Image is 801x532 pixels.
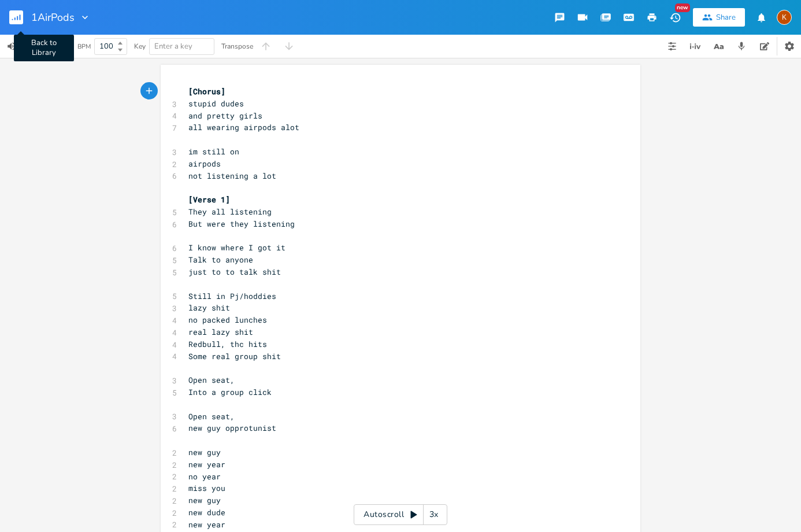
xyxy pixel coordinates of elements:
div: Transpose [221,43,253,50]
span: airpods [188,158,221,169]
span: new year [188,519,225,530]
span: new guy [188,495,221,505]
span: Still in Pj/hoddies [188,291,276,301]
span: no year [188,471,221,482]
span: just to to talk shit [188,267,281,277]
button: Back to Library [9,3,32,31]
span: and pretty girls [188,110,262,121]
div: BPM [77,43,91,50]
span: real lazy shit [188,327,253,337]
span: But were they listening [188,219,295,229]
span: lazy shit [188,302,230,313]
span: 1AirPods [31,12,75,23]
span: I know where I got it [188,242,285,253]
span: Some real group shit [188,351,281,361]
div: Share [716,12,736,23]
span: [Verse 1] [188,194,230,205]
span: all wearing airpods alot [188,122,299,132]
button: K [777,4,792,31]
span: new guy [188,447,221,457]
button: New [663,7,687,28]
span: new guy opprotunist [188,423,276,433]
span: They all listening [188,206,272,217]
span: new year [188,459,225,470]
span: miss you [188,483,225,493]
span: Talk to anyone [188,254,253,265]
div: Key [134,43,146,50]
span: not listening a lot [188,171,276,181]
span: im still on [188,146,239,157]
div: Autoscroll [354,504,447,525]
span: [Chorus] [188,86,225,97]
span: Redbull, thc hits [188,339,267,349]
div: 3x [424,504,444,525]
span: stupid dudes [188,98,244,109]
span: Open seat, [188,411,235,422]
span: no packed lunches [188,315,267,325]
div: Kat [777,10,792,25]
div: New [675,3,690,12]
span: Enter a key [154,41,192,51]
button: Share [693,8,745,27]
span: Open seat, [188,375,235,385]
span: Into a group click [188,387,272,397]
span: new dude [188,507,225,518]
